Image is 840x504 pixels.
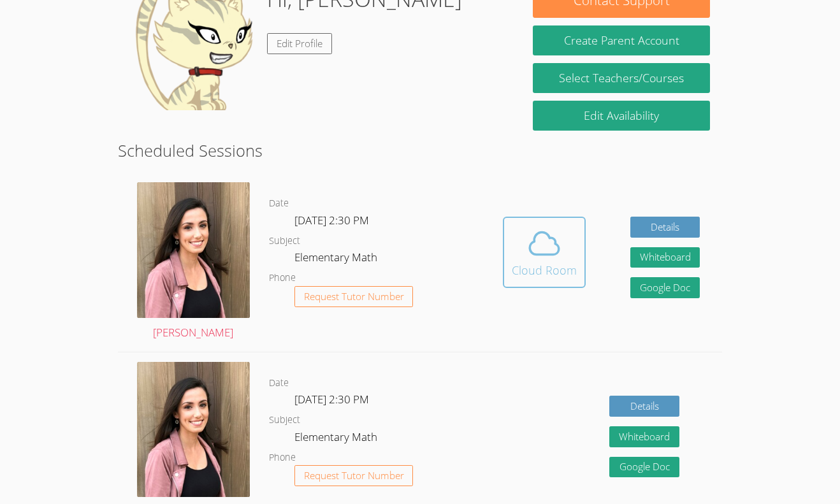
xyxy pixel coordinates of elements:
[630,217,700,238] a: Details
[267,33,332,54] a: Edit Profile
[503,217,586,288] button: Cloud Room
[304,471,404,480] span: Request Tutor Number
[512,261,577,279] div: Cloud Room
[269,196,289,212] dt: Date
[294,213,369,227] span: [DATE] 2:30 PM
[609,457,679,478] a: Google Doc
[294,465,414,486] button: Request Tutor Number
[118,138,723,162] h2: Scheduled Sessions
[137,362,250,498] img: avatar.png
[630,277,700,298] a: Google Doc
[630,247,700,268] button: Whiteboard
[609,426,679,447] button: Whiteboard
[609,396,679,417] a: Details
[533,101,710,131] a: Edit Availability
[294,248,380,270] dd: Elementary Math
[137,182,250,342] a: [PERSON_NAME]
[137,182,250,318] img: avatar.png
[269,450,296,466] dt: Phone
[533,25,710,55] button: Create Parent Account
[269,375,289,391] dt: Date
[294,428,380,450] dd: Elementary Math
[294,392,369,407] span: [DATE] 2:30 PM
[269,233,300,249] dt: Subject
[294,286,414,307] button: Request Tutor Number
[533,63,710,93] a: Select Teachers/Courses
[269,412,300,428] dt: Subject
[304,292,404,301] span: Request Tutor Number
[269,270,296,286] dt: Phone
